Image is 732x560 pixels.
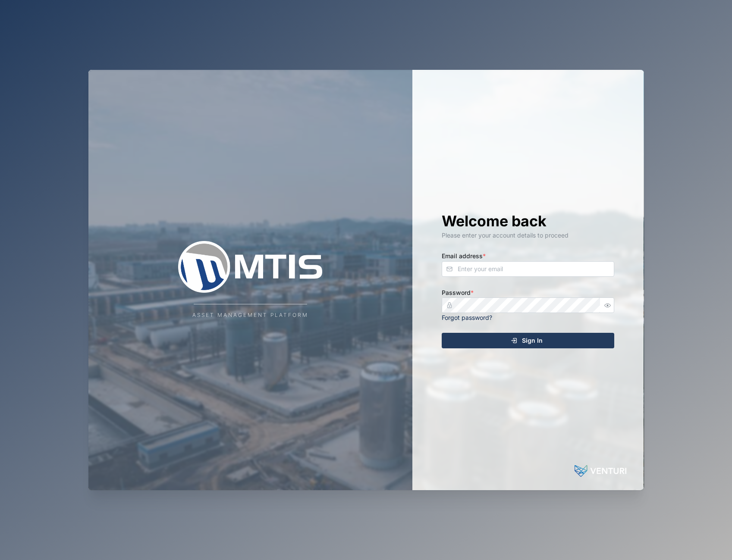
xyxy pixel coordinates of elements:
label: Password [442,288,474,297]
div: Please enter your account details to proceed [442,231,614,240]
a: Forgot password? [442,314,492,321]
button: Sign In [442,333,614,348]
label: Email address [442,251,486,261]
h1: Welcome back [442,212,614,231]
img: Powered by: Venturi [575,463,626,480]
input: Enter your email [442,261,614,277]
img: Company Logo [164,241,336,293]
span: Sign In [522,333,543,348]
div: Asset Management Platform [192,311,308,319]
